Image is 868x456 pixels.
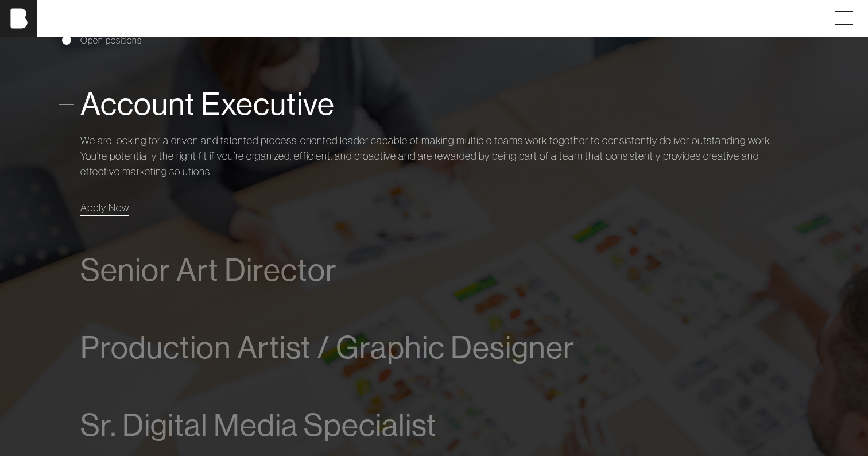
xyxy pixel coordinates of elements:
a: Apply Now [80,200,129,215]
span: Open positions [80,33,142,47]
span: Production Artist / Graphic Designer [80,330,575,365]
span: Sr. Digital Media Specialist [80,408,437,443]
span: Account Executive [80,87,335,122]
p: We are looking for a driven and talented process-oriented leader capable of making multiple teams... [80,133,788,179]
span: Senior Art Director [80,253,337,288]
span: Apply Now [80,201,129,214]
